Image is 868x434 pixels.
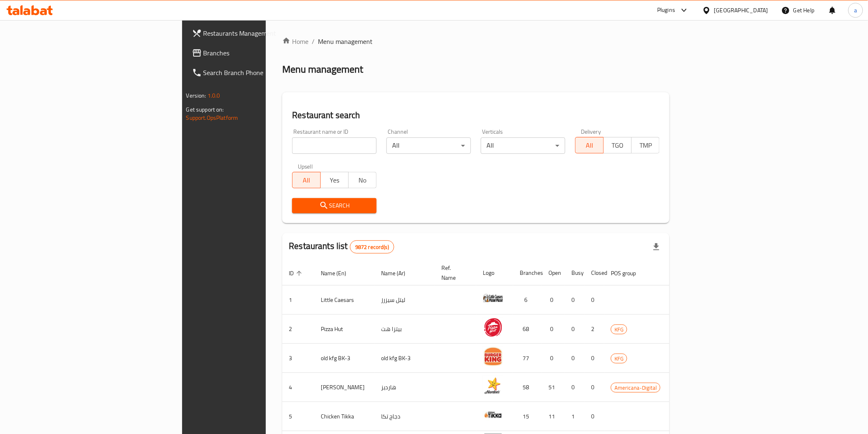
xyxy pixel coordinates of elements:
[282,37,669,46] nav: breadcrumb
[585,402,604,431] td: 0
[542,260,565,286] th: Open
[350,243,394,251] span: 9872 record(s)
[611,268,646,278] span: POS group
[585,373,604,402] td: 0
[186,104,224,115] span: Get support on:
[607,139,628,151] span: TGO
[657,5,675,15] div: Plugins
[185,43,327,63] a: Branches
[542,402,565,431] td: 11
[565,260,585,286] th: Busy
[611,325,627,334] span: KFG
[585,344,604,373] td: 0
[854,6,857,15] span: a
[292,109,660,121] h2: Restaurant search
[208,90,220,101] span: 1.0.0
[320,172,349,188] button: Yes
[483,375,503,396] img: Hardee's
[585,260,604,286] th: Closed
[292,198,377,213] button: Search
[186,112,238,123] a: Support.OpsPlatform
[314,402,375,431] td: Chicken Tikka
[565,373,585,402] td: 0
[375,286,435,315] td: ليتل سيزرز
[289,240,394,254] h2: Restaurants list
[603,137,632,153] button: TGO
[542,344,565,373] td: 0
[386,137,471,154] div: All
[299,201,370,211] span: Search
[350,240,394,254] div: Total records count
[611,354,627,363] span: KFG
[513,260,542,286] th: Branches
[565,315,585,344] td: 0
[203,28,320,38] span: Restaurants Management
[314,344,375,373] td: old kfg BK-3
[631,137,660,153] button: TMP
[513,315,542,344] td: 68
[565,286,585,315] td: 0
[542,315,565,344] td: 0
[542,286,565,315] td: 0
[296,174,317,186] span: All
[314,373,375,402] td: [PERSON_NAME]
[513,402,542,431] td: 15
[185,23,327,43] a: Restaurants Management
[318,37,372,46] span: Menu management
[483,288,503,308] img: Little Caesars
[646,237,666,257] div: Export file
[565,344,585,373] td: 0
[635,139,656,151] span: TMP
[476,260,513,286] th: Logo
[481,137,565,154] div: All
[348,172,377,188] button: No
[375,344,435,373] td: old kfg BK-3
[324,174,345,186] span: Yes
[203,68,320,78] span: Search Branch Phone
[321,268,357,278] span: Name (En)
[714,6,768,15] div: [GEOGRAPHIC_DATA]
[298,164,313,169] label: Upsell
[542,373,565,402] td: 51
[185,63,327,82] a: Search Branch Phone
[375,315,435,344] td: بيتزا هت
[483,317,503,338] img: Pizza Hut
[565,402,585,431] td: 1
[513,344,542,373] td: 77
[314,315,375,344] td: Pizza Hut
[575,137,603,153] button: All
[581,129,601,135] label: Delivery
[352,174,373,186] span: No
[441,263,466,283] span: Ref. Name
[375,402,435,431] td: دجاج تكا
[381,268,416,278] span: Name (Ar)
[314,286,375,315] td: Little Caesars
[292,137,377,154] input: Search for restaurant name or ID..
[203,48,320,58] span: Branches
[289,268,304,278] span: ID
[611,383,660,393] span: Americana-Digital
[375,373,435,402] td: هارديز
[585,315,604,344] td: 2
[585,286,604,315] td: 0
[579,139,600,151] span: All
[186,90,206,101] span: Version:
[292,172,320,188] button: All
[483,346,503,367] img: old kfg BK-3
[483,404,503,425] img: Chicken Tikka
[513,286,542,315] td: 6
[513,373,542,402] td: 58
